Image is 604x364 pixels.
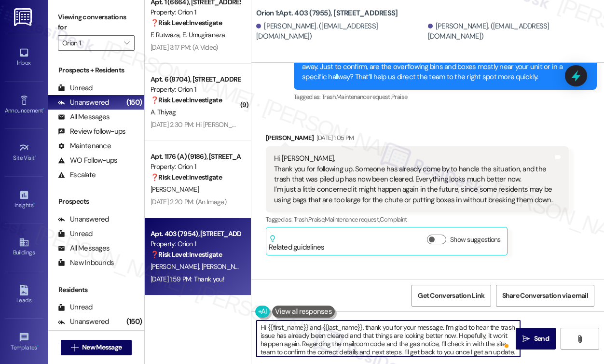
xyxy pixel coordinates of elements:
span: A. Thiyag [151,108,176,116]
button: Share Conversation via email [496,285,594,307]
div: Unread [58,229,93,239]
div: Unread [58,83,93,93]
span: [PERSON_NAME] [151,262,202,271]
span: [PERSON_NAME] [202,262,250,271]
a: Templates • [5,329,43,355]
label: Viewing conversations for [58,10,135,35]
div: New Inbounds [58,258,114,268]
div: Apt. 403 (7954), [STREET_ADDRESS] [151,229,240,239]
div: [PERSON_NAME] [266,133,569,146]
div: (150) [124,314,144,329]
strong: ❓ Risk Level: Investigate [151,18,222,27]
span: Praise , [308,215,325,224]
label: Show suggestions [450,235,501,245]
span: Maintenance request , [325,215,380,224]
div: Maintenance [58,141,111,151]
textarea: To enrich screen reader interactions, please activate Accessibility in Grammarly extension settings [257,321,520,357]
span: Praise [391,93,407,101]
button: Get Conversation Link [412,285,491,307]
div: Unanswered [58,317,109,327]
span: Trash , [294,215,308,224]
a: Insights • [5,187,43,213]
button: New Message [61,340,132,355]
div: Property: Orion 1 [151,84,240,95]
span: New Message [82,342,122,352]
input: All communities [62,35,119,51]
span: F. Rutwaza [151,30,182,39]
div: Review follow-ups [58,126,125,137]
span: E. Umugiraneza [182,30,225,39]
strong: ❓ Risk Level: Investigate [151,96,222,104]
div: Unanswered [58,98,109,108]
span: Complaint [380,215,407,224]
a: Inbox [5,44,43,70]
i:  [124,39,129,47]
span: Get Conversation Link [418,291,484,301]
span: • [35,153,36,160]
div: Apt. 1176 (A) (9186), [STREET_ADDRESS] [151,152,240,162]
span: • [37,343,39,350]
a: Site Visit • [5,140,43,166]
div: WO Follow-ups [58,155,117,166]
div: Prospects + Residents [48,65,144,75]
a: Buildings [5,234,43,260]
span: Send [534,334,549,344]
div: All Messages [58,243,110,253]
span: Trash , [322,93,336,101]
div: Escalate [58,170,96,180]
div: [PERSON_NAME]. ([EMAIL_ADDRESS][DOMAIN_NAME]) [256,21,426,42]
span: • [43,106,44,112]
div: [DATE] 2:30 PM: Hi [PERSON_NAME] do you have an update on this [151,120,338,129]
button: Send [516,328,556,350]
div: [DATE] 3:17 PM: (A Video) [151,43,218,52]
div: Tagged as: [266,212,569,226]
div: Unanswered [58,214,109,224]
span: Maintenance request , [336,93,391,101]
div: Property: Orion 1 [151,239,240,249]
div: Property: Orion 1 [151,7,240,17]
div: Hi [PERSON_NAME], Thank you for following up. Someone has already come by to handle the situation... [274,154,553,205]
strong: ❓ Risk Level: Investigate [151,173,222,182]
div: All Messages [58,112,110,122]
div: Property: Orion 1 [151,162,240,172]
i:  [71,344,78,351]
i:  [522,335,530,343]
div: Prospects [48,196,144,207]
div: Residents [48,285,144,295]
div: Tagged as: [294,90,597,104]
span: [PERSON_NAME] [151,185,199,194]
i:  [576,335,583,343]
div: [DATE] 1:05 PM [314,133,354,143]
div: (150) [124,95,144,110]
a: Leads [5,282,43,308]
div: [DATE] 2:20 PM: (An Image) [151,197,226,206]
span: Share Conversation via email [502,291,588,301]
div: [DATE] 1:59 PM: Thank you! [151,275,224,283]
div: Related guidelines [269,235,325,252]
span: • [33,200,35,207]
div: Apt. 6 (8704), [STREET_ADDRESS] [151,74,240,84]
div: Unread [58,302,93,312]
b: Orion 1: Apt. 403 (7955), [STREET_ADDRESS] [256,8,398,18]
strong: ❓ Risk Level: Investigate [151,250,222,259]
img: ResiDesk Logo [14,8,34,26]
div: [PERSON_NAME]. ([EMAIL_ADDRESS][DOMAIN_NAME]) [428,21,597,42]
